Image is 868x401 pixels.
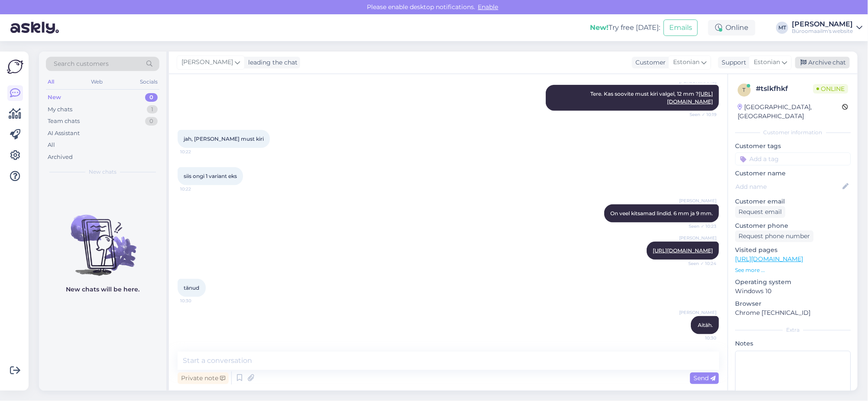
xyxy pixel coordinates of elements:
[181,58,233,67] span: [PERSON_NAME]
[743,87,746,93] span: t
[813,84,848,94] span: Online
[48,141,55,149] div: All
[39,199,166,277] img: No chats
[684,111,716,118] span: Seen ✓ 10:19
[664,19,698,36] button: Emails
[735,266,851,274] p: See more ...
[735,169,851,178] p: Customer name
[54,59,109,68] span: Search customers
[66,285,139,294] p: New chats will be here.
[679,309,716,316] span: [PERSON_NAME]
[792,28,853,35] div: Büroomaailm's website
[718,58,746,67] div: Support
[756,84,813,94] div: # tslkfhkf
[145,93,158,102] div: 0
[679,235,716,241] span: [PERSON_NAME]
[735,230,813,242] div: Request phone number
[792,21,863,35] a: [PERSON_NAME]Büroomaailm's website
[184,285,199,291] span: tänud
[590,23,660,33] div: Try free [DATE]:
[735,278,851,287] p: Operating system
[180,298,213,304] span: 10:30
[684,335,716,341] span: 10:30
[653,247,713,254] a: [URL][DOMAIN_NAME]
[708,20,755,36] div: Online
[792,21,853,28] div: [PERSON_NAME]
[184,136,264,142] span: jah, [PERSON_NAME] must kiri
[735,326,851,334] div: Extra
[48,93,61,102] div: New
[735,246,851,255] p: Visited pages
[138,76,159,87] div: Socials
[184,173,237,179] span: siis ongi 1 variant eks
[632,58,666,67] div: Customer
[735,221,851,230] p: Customer phone
[735,287,851,296] p: Windows 10
[735,152,851,165] input: Add a tag
[673,58,700,67] span: Estonian
[7,58,23,75] img: Askly Logo
[735,299,851,308] p: Browser
[178,372,229,384] div: Private note
[590,91,713,105] span: Tere. Kas soovite must kiri valgel, 12 mm ?
[48,129,80,138] div: AI Assistant
[795,57,850,68] div: Archive chat
[48,117,80,126] div: Team chats
[476,3,501,11] span: Enable
[698,322,713,328] span: Aitäh.
[735,206,785,218] div: Request email
[684,260,716,267] span: Seen ✓ 10:24
[735,182,841,191] input: Add name
[90,76,105,87] div: Web
[735,142,851,151] p: Customer tags
[46,76,56,87] div: All
[610,210,713,217] span: On veel kitsamad lindid. 6 mm ja 9 mm.
[738,103,842,121] div: [GEOGRAPHIC_DATA], [GEOGRAPHIC_DATA]
[684,223,716,230] span: Seen ✓ 10:23
[693,374,716,382] span: Send
[735,308,851,317] p: Chrome [TECHNICAL_ID]
[180,149,213,155] span: 10:22
[735,197,851,206] p: Customer email
[776,22,788,34] div: MT
[145,117,158,126] div: 0
[180,186,213,192] span: 10:22
[245,58,298,67] div: leading the chat
[735,255,803,263] a: [URL][DOMAIN_NAME]
[147,105,158,114] div: 1
[590,23,609,32] b: New!
[735,339,851,348] p: Notes
[679,197,716,204] span: [PERSON_NAME]
[754,58,780,67] span: Estonian
[48,153,73,162] div: Archived
[89,168,117,176] span: New chats
[48,105,72,114] div: My chats
[735,129,851,136] div: Customer information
